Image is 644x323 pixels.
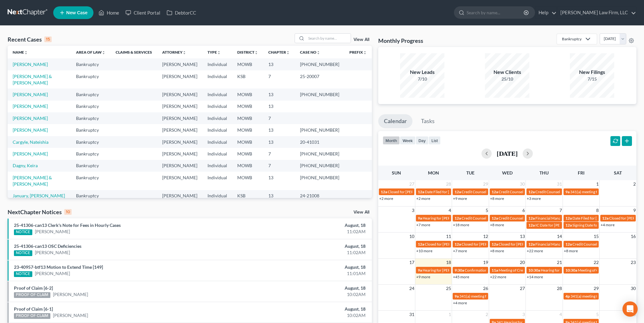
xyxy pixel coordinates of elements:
[13,151,48,156] a: [PERSON_NAME]
[295,190,344,202] td: 24-21008
[13,74,52,85] a: [PERSON_NAME] & [PERSON_NAME]
[13,115,48,121] a: [PERSON_NAME]
[409,259,415,266] span: 17
[572,216,625,221] span: Date Filed for [PERSON_NAME]
[157,70,202,89] td: [PERSON_NAME]
[295,124,344,136] td: [PHONE_NUMBER]
[13,103,48,109] a: [PERSON_NAME]
[462,242,509,247] span: Closed for [PERSON_NAME]
[492,268,498,273] span: 11a
[14,292,50,298] div: PROOF OF CLAIM
[490,222,504,227] a: +8 more
[44,36,52,42] div: 15
[295,89,344,100] td: [PHONE_NUMBER]
[428,170,439,175] span: Mon
[429,136,441,145] button: list
[35,228,70,235] a: [PERSON_NAME]
[425,189,550,194] span: Date Filed for [GEOGRAPHIC_DATA][PERSON_NAME] & [PERSON_NAME]
[8,208,72,216] div: NextChapter Notices
[232,160,263,172] td: MOWB
[539,170,549,175] span: Thu
[316,51,320,55] i: unfold_more
[630,285,636,292] span: 30
[202,124,232,136] td: Individual
[578,170,584,175] span: Fri
[455,268,464,273] span: 9:30a
[379,196,393,201] a: +2 more
[596,207,599,214] span: 8
[528,216,535,221] span: 12a
[252,285,366,291] div: August, 18
[453,274,469,279] a: +45 more
[71,101,111,112] td: Bankruptcy
[465,268,537,273] span: Confirmation hearing for [PERSON_NAME]
[71,148,111,160] td: Bankruptcy
[232,58,263,70] td: MOWB
[557,7,636,18] a: [PERSON_NAME] Law Firm, LLC
[232,89,263,100] td: MOWB
[570,189,631,194] span: 341(a) meeting for [PERSON_NAME]
[263,190,295,202] td: 13
[388,189,469,194] span: Closed for [PERSON_NAME] & [PERSON_NAME]
[535,7,557,18] a: Help
[14,250,32,256] div: NOTICE
[416,222,430,227] a: +7 more
[232,101,263,112] td: MOWB
[14,285,53,291] a: Proof of Claim [6-2]
[519,180,526,188] span: 30
[53,291,88,298] a: [PERSON_NAME]
[499,268,569,273] span: Meeting of Creditors for [PERSON_NAME]
[157,124,202,136] td: [PERSON_NAME]
[13,175,52,187] a: [PERSON_NAME] & [PERSON_NAME]
[622,301,638,317] div: Open Intercom Messenger
[445,259,452,266] span: 18
[572,242,638,247] span: Credit Counseling for [PERSON_NAME]
[593,233,599,240] span: 15
[232,124,263,136] td: MOWB
[633,207,636,214] span: 9
[13,139,48,145] a: Cargyle, Nateishia
[202,190,232,202] td: Individual
[490,248,504,253] a: +8 more
[263,172,295,190] td: 13
[232,190,263,202] td: KSB
[295,58,344,70] td: [PHONE_NUMBER]
[418,242,424,247] span: 12a
[71,190,111,202] td: Bankruptcy
[409,233,415,240] span: 10
[423,216,472,221] span: Hearing for [PERSON_NAME]
[614,170,622,175] span: Sat
[157,101,202,112] td: [PERSON_NAME]
[111,46,157,58] th: Claims & Services
[601,222,615,227] a: +4 more
[252,291,366,298] div: 10:02AM
[528,268,540,273] span: 10:30a
[416,248,432,253] a: +10 more
[14,243,81,249] a: 25-41306-can13 OSC Deficiencies
[418,189,424,194] span: 12a
[66,10,87,15] span: New Case
[252,312,366,319] div: 10:02AM
[13,62,48,67] a: [PERSON_NAME]
[562,36,582,42] div: Bankruptcy
[455,216,461,221] span: 12a
[564,248,578,253] a: +8 more
[482,285,489,292] span: 26
[556,285,563,292] span: 28
[519,285,526,292] span: 27
[202,70,232,89] td: Individual
[263,112,295,124] td: 7
[453,248,467,253] a: +7 more
[466,170,475,175] span: Tue
[445,285,452,292] span: 25
[448,207,452,214] span: 4
[409,180,415,188] span: 27
[202,112,232,124] td: Individual
[349,50,367,55] a: Prefixunfold_more
[14,222,121,228] a: 25-41306-can13 Clerk's Note for Fees in Hourly Cases
[76,50,105,55] a: Area of Lawunfold_more
[71,112,111,124] td: Bankruptcy
[295,70,344,89] td: 25-20007
[295,172,344,190] td: [PHONE_NUMBER]
[570,69,614,76] div: New Filings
